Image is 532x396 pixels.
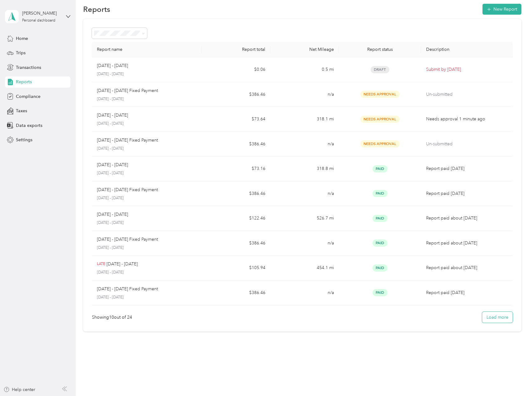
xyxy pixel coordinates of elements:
[97,171,197,176] p: [DATE] - [DATE]
[97,87,158,94] p: [DATE] - [DATE] Fixed Payment
[97,236,158,243] p: [DATE] - [DATE] Fixed Payment
[202,157,270,181] td: $73.16
[426,165,508,172] p: Report paid [DATE]
[97,137,158,144] p: [DATE] - [DATE] Fixed Payment
[270,181,339,206] td: n/a
[360,140,400,147] span: Needs Approval
[426,91,508,98] p: Un-submitted
[202,82,270,107] td: $386.46
[373,264,387,272] span: Paid
[97,71,197,77] p: [DATE] - [DATE]
[97,62,128,69] p: [DATE] - [DATE]
[371,66,389,73] span: Draft
[202,57,270,82] td: $0.06
[97,295,197,300] p: [DATE] - [DATE]
[16,64,41,71] span: Transactions
[97,186,158,193] p: [DATE] - [DATE] Fixed Payment
[373,165,387,172] span: Paid
[270,82,339,107] td: n/a
[97,211,128,218] p: [DATE] - [DATE]
[270,157,339,181] td: 318.8 mi
[426,289,508,296] p: Report paid [DATE]
[373,289,387,296] span: Paid
[497,361,532,396] iframe: Everlance-gr Chat Button Frame
[426,215,508,222] p: Report paid about [DATE]
[97,121,197,127] p: [DATE] - [DATE]
[202,281,270,306] td: $386.46
[360,91,400,98] span: Needs Approval
[22,19,55,22] div: Personal dashboard
[426,141,508,147] p: Un-submitted
[202,206,270,231] td: $122.46
[270,231,339,256] td: n/a
[92,42,202,57] th: Report name
[270,57,339,82] td: 0.5 mi
[16,122,42,129] span: Data exports
[92,314,132,321] div: Showing 10 out of 24
[202,132,270,157] td: $386.46
[16,93,40,100] span: Compliance
[97,261,105,267] p: LATE
[97,162,128,168] p: [DATE] - [DATE]
[482,4,521,15] button: New Report
[344,47,416,52] div: Report status
[97,146,197,152] p: [DATE] - [DATE]
[426,66,508,73] p: Submit by [DATE]
[202,107,270,132] td: $73.64
[97,286,158,292] p: [DATE] - [DATE] Fixed Payment
[97,96,197,102] p: [DATE] - [DATE]
[3,386,35,393] button: Help center
[373,215,387,222] span: Paid
[16,137,32,143] span: Settings
[360,116,400,123] span: Needs Approval
[482,312,513,323] button: Load more
[270,42,339,57] th: Net Mileage
[16,79,32,85] span: Reports
[426,190,508,197] p: Report paid [DATE]
[22,10,61,17] div: [PERSON_NAME]
[270,132,339,157] td: n/a
[97,220,197,226] p: [DATE] - [DATE]
[97,196,197,201] p: [DATE] - [DATE]
[270,256,339,281] td: 454.1 mi
[426,240,508,247] p: Report paid about [DATE]
[421,42,513,57] th: Description
[16,108,27,114] span: Taxes
[270,281,339,306] td: n/a
[97,270,197,275] p: [DATE] - [DATE]
[202,42,270,57] th: Report total
[97,112,128,119] p: [DATE] - [DATE]
[202,181,270,206] td: $386.46
[373,239,387,247] span: Paid
[426,116,508,123] p: Needs approval 1 minute ago
[426,264,508,271] p: Report paid about [DATE]
[373,190,387,197] span: Paid
[83,6,110,12] h1: Reports
[270,107,339,132] td: 318.1 mi
[107,261,138,268] p: [DATE] - [DATE]
[202,231,270,256] td: $386.46
[16,50,26,56] span: Trips
[270,206,339,231] td: 526.7 mi
[16,35,28,42] span: Home
[97,245,197,251] p: [DATE] - [DATE]
[202,256,270,281] td: $105.94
